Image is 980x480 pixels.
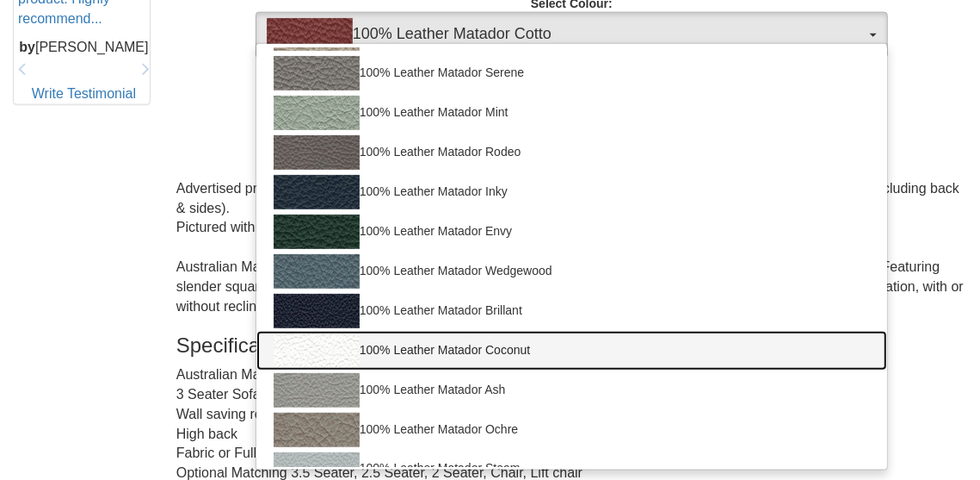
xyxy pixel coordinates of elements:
[274,215,360,249] img: 100% Leather Matador Envy
[274,294,360,328] img: 100% Leather Matador Brillant
[256,133,887,172] a: 100% Leather Matador Rodeo
[256,172,887,212] a: 100% Leather Matador Inky
[274,96,360,130] img: 100% Leather Matador Mint
[19,41,35,55] b: by
[256,371,887,410] a: 100% Leather Matador Ash
[32,86,136,101] a: Write Testimonial
[274,373,360,408] img: 100% Leather Matador Ash
[256,291,887,331] a: 100% Leather Matador Brillant
[256,252,887,291] a: 100% Leather Matador Wedgewood
[274,334,360,368] img: 100% Leather Matador Coconut
[274,254,360,289] img: 100% Leather Matador Wedgewood
[256,93,887,133] a: 100% Leather Matador Mint
[256,410,887,450] a: 100% Leather Matador Ochre
[274,135,360,170] img: 100% Leather Matador Rodeo
[18,39,150,59] p: [PERSON_NAME]
[256,331,887,371] a: 100% Leather Matador Coconut
[267,18,353,53] img: 100% Leather Matador Cotto
[274,175,360,209] img: 100% Leather Matador Inky
[274,56,360,90] img: 100% Leather Matador Serene
[176,334,967,357] h3: Specifications
[256,212,887,252] a: 100% Leather Matador Envy
[256,53,887,93] a: 100% Leather Matador Serene
[274,413,360,447] img: 100% Leather Matador Ochre
[256,12,888,59] button: 100% Leather Matador Cotto100% Leather Matador Cotto
[267,18,866,53] span: 100% Leather Matador Cotto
